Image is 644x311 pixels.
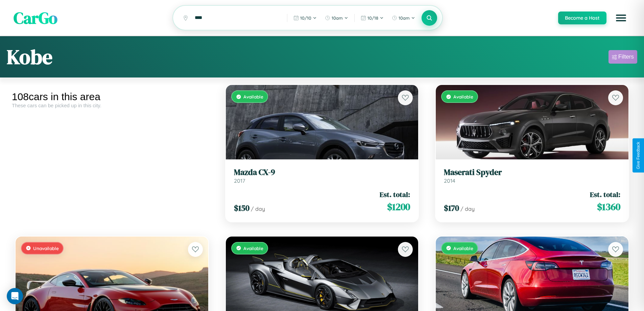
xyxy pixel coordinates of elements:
div: 108 cars in this area [12,91,212,103]
button: Become a Host [558,12,606,24]
span: 2017 [234,177,245,184]
span: Est. total: [590,190,620,199]
span: Unavailable [33,245,59,251]
span: / day [460,205,475,212]
button: 10am [388,13,419,23]
span: 10am [332,15,343,21]
div: Open Intercom Messenger [7,288,23,304]
button: 10am [321,13,352,23]
div: These cars can be picked up in this city. [12,103,212,108]
span: Available [453,245,473,251]
span: Available [243,245,263,251]
span: 10 / 18 [367,15,378,21]
div: Filters [618,53,634,60]
span: $ 150 [234,202,249,214]
h3: Mazda CX-9 [234,168,410,177]
h1: Kobe [7,43,52,71]
span: $ 1200 [387,200,410,214]
span: Available [453,94,473,99]
span: Available [243,94,263,99]
button: 10/10 [290,13,320,23]
span: 10 / 10 [300,15,311,21]
a: Maserati Spyder2014 [444,168,620,184]
span: $ 1360 [597,200,620,214]
button: Filters [609,50,637,64]
span: $ 170 [444,202,459,214]
button: Open menu [612,8,630,27]
h3: Maserati Spyder [444,168,620,177]
span: 10am [399,15,410,21]
span: CarGo [14,7,57,29]
span: / day [251,205,265,212]
span: 2014 [444,177,455,184]
span: Est. total: [380,190,410,199]
div: Give Feedback [636,142,641,169]
a: Mazda CX-92017 [234,168,410,184]
button: 10/18 [357,13,387,23]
